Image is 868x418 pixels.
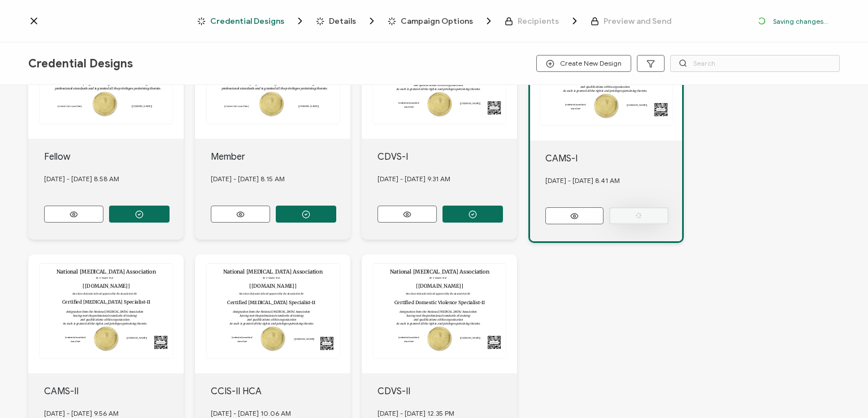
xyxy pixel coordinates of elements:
[211,150,351,164] div: Member
[545,152,682,165] div: CAMS-I
[377,164,518,194] div: [DATE] - [DATE] 9.31 AM
[604,17,671,25] span: Preview and Send
[536,55,631,72] button: Create New Design
[210,17,284,25] span: Credential Designs
[28,57,133,71] span: Credential Designs
[388,15,494,27] span: Campaign Options
[316,15,377,27] span: Details
[197,15,671,27] div: Breadcrumb
[377,150,518,164] div: CDVS-I
[401,17,473,25] span: Campaign Options
[546,59,622,68] span: Create New Design
[545,165,682,196] div: [DATE] - [DATE] 8.41 AM
[197,15,306,27] span: Credential Designs
[211,164,351,194] div: [DATE] - [DATE] 8.15 AM
[518,17,559,25] span: Recipients
[505,15,580,27] span: Recipients
[44,164,184,194] div: [DATE] - [DATE] 8.58 AM
[329,17,356,25] span: Details
[377,385,518,398] div: CDVS-II
[211,385,351,398] div: CCIS-II HCA
[44,385,184,398] div: CAMS-II
[811,364,868,418] iframe: Chat Widget
[44,150,184,164] div: Fellow
[591,17,671,25] span: Preview and Send
[670,55,840,72] input: Search
[773,17,828,25] p: Saving changes...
